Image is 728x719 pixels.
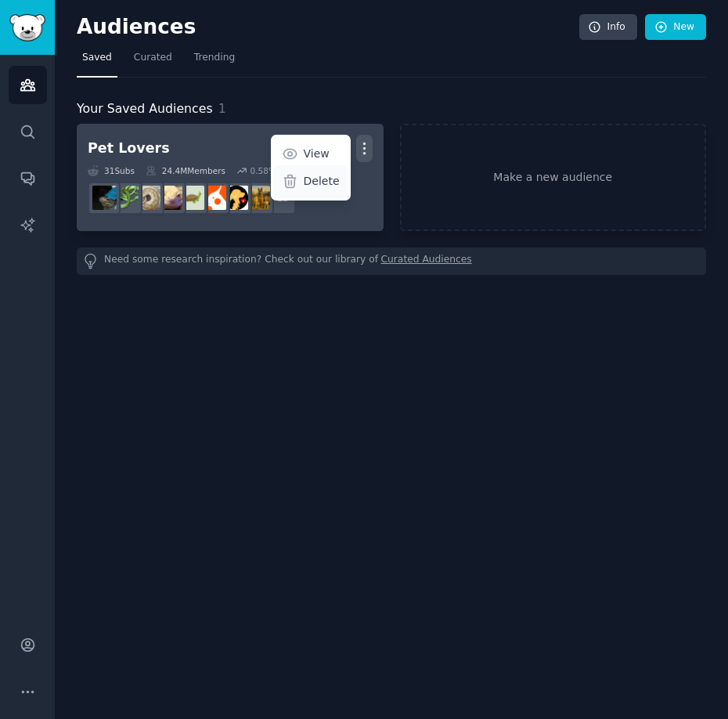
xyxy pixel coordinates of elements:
[128,45,178,78] a: Curated
[92,186,117,210] img: reptiles
[189,45,240,78] a: Trending
[273,138,348,171] a: View
[82,51,112,65] span: Saved
[77,124,384,231] a: Pet LoversViewDelete31Subs24.4MMembers0.58% /mo+23dogbreedPetAdvicecockatielturtleleopardgeckosba...
[180,186,204,210] img: turtle
[146,165,225,176] div: 24.4M Members
[218,101,226,116] span: 1
[77,15,579,40] h2: Audiences
[77,99,213,119] span: Your Saved Audiences
[158,186,182,210] img: leopardgeckos
[134,51,172,65] span: Curated
[136,186,160,210] img: ballpython
[88,165,135,176] div: 31 Sub s
[77,247,706,275] div: Need some research inspiration? Check out our library of
[77,45,117,78] a: Saved
[194,51,235,65] span: Trending
[114,186,139,210] img: herpetology
[304,146,330,162] p: View
[579,14,637,41] a: Info
[224,186,248,210] img: PetAdvice
[250,165,294,176] div: 0.58 % /mo
[246,186,270,210] img: dogbreed
[400,124,707,231] a: Make a new audience
[9,14,45,42] img: GummySearch logo
[202,186,226,210] img: cockatiel
[381,253,472,269] a: Curated Audiences
[88,139,170,158] div: Pet Lovers
[304,173,340,190] p: Delete
[645,14,706,41] a: New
